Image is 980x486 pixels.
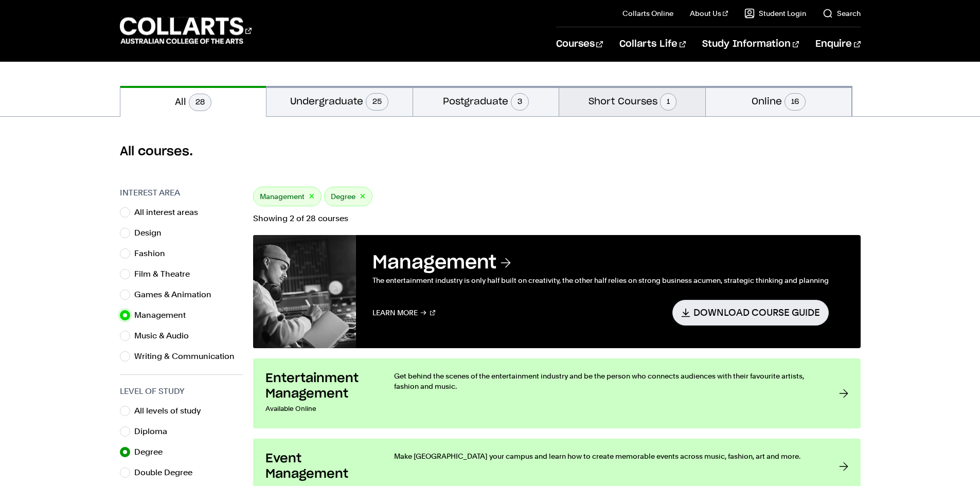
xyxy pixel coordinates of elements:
a: Entertainment Management Available Online Get behind the scenes of the entertainment industry and... [253,358,861,428]
a: Study Information [702,27,799,61]
h3: Level of Study [120,385,243,398]
div: Management [253,187,322,206]
button: × [360,191,366,203]
a: Collarts Life [619,27,686,61]
button: Online16 [706,86,852,116]
span: 16 [785,93,806,111]
p: Showing 2 of 28 courses [253,214,861,223]
a: Search [823,8,861,19]
a: Enquire [815,27,860,61]
a: Courses [556,27,603,61]
p: Get behind the scenes of the entertainment industry and be the person who connects audiences with... [394,371,818,391]
a: Download Course Guide [672,300,829,325]
span: 1 [660,93,676,111]
a: Learn More [372,300,436,325]
a: About Us [690,8,728,19]
a: Collarts Online [622,8,673,19]
img: Management [253,235,356,348]
div: Degree [324,187,372,206]
h3: Interest Area [120,187,243,199]
button: × [309,191,315,203]
span: 3 [511,93,529,111]
p: Make [GEOGRAPHIC_DATA] your campus and learn how to create memorable events across music, fashion... [394,451,818,461]
label: Writing & Communication [134,349,243,364]
label: All levels of study [134,404,209,418]
label: Design [134,226,170,240]
label: Games & Animation [134,287,220,302]
label: Double Degree [134,465,201,480]
div: Go to homepage [120,16,252,45]
h2: All courses. [120,143,861,160]
label: Film & Theatre [134,267,198,281]
label: Degree [134,445,171,459]
span: 25 [366,93,388,111]
h3: Event Management [265,451,373,482]
button: Short Courses1 [559,86,705,116]
h3: Management [372,251,829,274]
label: Music & Audio [134,329,197,343]
span: 28 [189,94,211,111]
p: Available Online [265,402,373,416]
label: Diploma [134,424,175,439]
a: Student Login [744,8,806,19]
h3: Entertainment Management [265,371,373,402]
button: Undergraduate25 [266,86,413,116]
label: All interest areas [134,205,206,220]
button: Postgraduate3 [413,86,559,116]
label: Management [134,308,194,322]
button: All28 [120,86,266,117]
p: The entertainment industry is only half built on creativity, the other half relies on strong busi... [372,274,829,286]
label: Fashion [134,246,173,261]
